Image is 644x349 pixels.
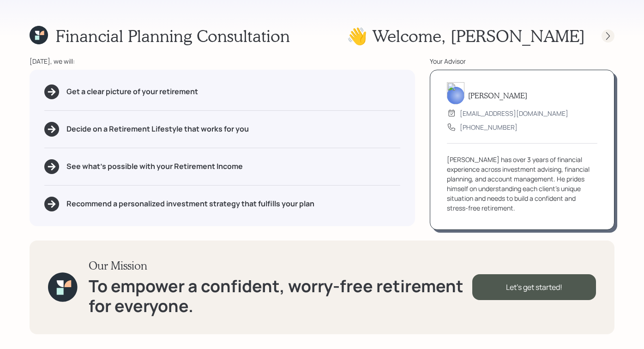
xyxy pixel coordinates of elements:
div: [DATE], we will: [30,56,415,66]
h1: Financial Planning Consultation [55,26,290,46]
div: [PERSON_NAME] has over 3 years of financial experience across investment advising, financial plan... [447,155,597,213]
div: Your Advisor [430,56,614,66]
h5: See what's possible with your Retirement Income [66,162,243,171]
h1: 👋 Welcome , [PERSON_NAME] [347,26,585,46]
div: [PHONE_NUMBER] [460,122,518,132]
div: Let's get started! [472,274,596,300]
h5: Get a clear picture of your retirement [66,87,198,96]
img: robby-grisanti-headshot.png [447,82,464,104]
div: [EMAIL_ADDRESS][DOMAIN_NAME] [460,108,568,118]
h5: Decide on a Retirement Lifestyle that works for you [66,125,249,133]
h1: To empower a confident, worry-free retirement for everyone. [89,276,472,316]
h5: Recommend a personalized investment strategy that fulfills your plan [66,199,314,208]
h3: Our Mission [89,259,472,272]
h5: [PERSON_NAME] [468,91,527,100]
